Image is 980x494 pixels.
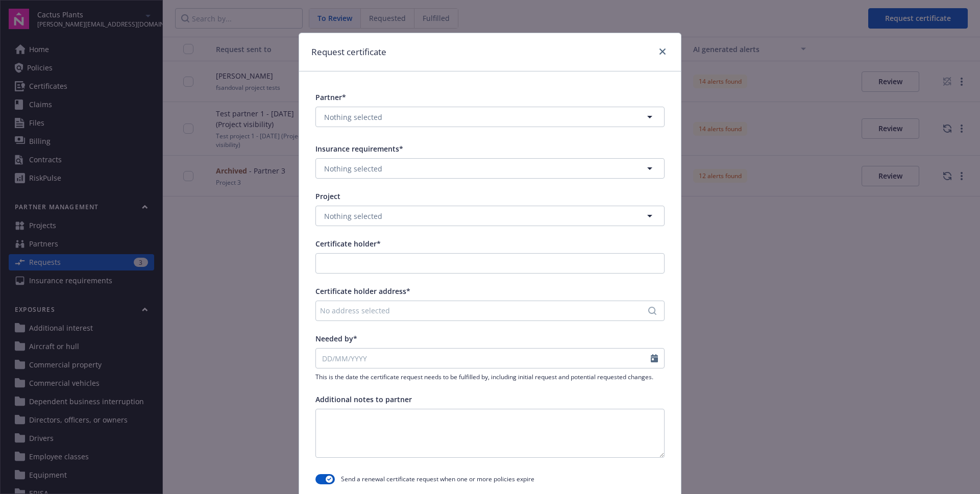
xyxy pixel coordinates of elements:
span: Nothing selected [324,163,382,174]
span: Insurance requirements* [315,144,403,154]
div: No address selected [320,305,650,316]
button: Nothing selected [315,158,665,179]
span: Nothing selected [324,112,382,122]
svg: Calendar [651,354,658,362]
button: No address selected [315,301,665,321]
input: DD/MM/YYYY [316,349,651,368]
span: Send a renewal certificate request when one or more policies expire [341,475,534,483]
span: Partner* [315,92,346,102]
span: Project [315,191,340,201]
button: Nothing selected [315,206,665,226]
span: Needed by* [315,334,357,343]
h1: Request certificate [311,45,386,59]
button: Nothing selected [315,107,665,127]
span: Certificate holder* [315,239,381,249]
span: Certificate holder address* [315,286,410,296]
svg: Search [648,307,656,315]
span: This is the date the certificate request needs to be fulfilled by, including initial request and ... [315,373,665,381]
span: Nothing selected [324,211,382,221]
a: close [656,45,669,58]
span: Additional notes to partner [315,394,412,404]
